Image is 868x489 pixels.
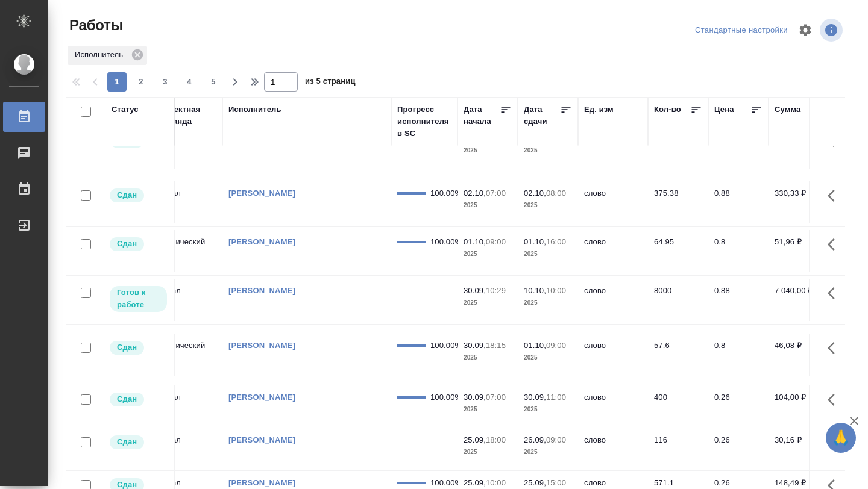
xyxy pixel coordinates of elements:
[524,478,546,487] p: 25.09,
[578,428,648,470] td: слово
[153,230,222,272] td: Технический
[108,391,168,408] div: Менеджер проверил работу исполнителя, передает ее на следующий этап
[524,237,546,246] p: 01.10,
[305,74,356,92] span: из 5 страниц
[117,341,137,354] p: Сдан
[117,238,137,250] p: Сдан
[117,436,137,448] p: Сдан
[546,286,566,295] p: 10:00
[228,104,281,116] div: Исполнитель
[153,428,222,470] td: Русал
[820,334,849,363] button: Здесь прячутся важные кнопки
[117,189,137,201] p: Сдан
[820,19,845,42] span: Посмотреть информацию
[524,446,572,458] p: 2025
[648,334,708,376] td: 57.6
[108,187,168,204] div: Менеджер проверил работу исполнителя, передает ее на следующий этап
[430,477,451,489] div: 100.00%
[430,236,451,248] div: 100.00%
[791,16,820,45] span: Настроить таблицу
[708,279,769,321] td: 0.88
[769,181,829,223] td: 330,33 ₽
[486,435,506,444] p: 18:00
[524,352,572,364] p: 2025
[228,478,295,487] a: [PERSON_NAME]
[546,435,566,444] p: 09:00
[464,393,486,402] p: 30.09,
[775,104,800,116] div: Сумма
[578,385,648,428] td: слово
[153,385,222,428] td: Русал
[228,188,295,198] a: [PERSON_NAME]
[546,237,566,246] p: 16:00
[153,181,222,223] td: Русал
[180,76,199,88] span: 4
[524,435,546,444] p: 26.09,
[464,237,486,246] p: 01.10,
[117,393,137,405] p: Сдан
[464,248,512,260] p: 2025
[156,72,175,92] button: 3
[464,446,512,458] p: 2025
[831,425,851,450] span: 🙏
[826,423,856,453] button: 🙏
[228,341,295,350] a: [PERSON_NAME]
[578,334,648,376] td: слово
[486,188,506,198] p: 07:00
[464,199,512,211] p: 2025
[228,393,295,402] a: [PERSON_NAME]
[769,428,829,470] td: 30,16 ₽
[464,352,512,364] p: 2025
[524,286,546,295] p: 10.10,
[648,230,708,272] td: 64.95
[108,236,168,252] div: Менеджер проверил работу исполнителя, передает ее на следующий этап
[708,181,769,223] td: 0.88
[464,286,486,295] p: 30.09,
[228,237,295,246] a: [PERSON_NAME]
[204,72,223,92] button: 5
[584,104,614,116] div: Ед. изм
[692,21,791,40] div: split button
[464,341,486,350] p: 30.09,
[820,230,849,259] button: Здесь прячутся важные кнопки
[159,104,216,128] div: Проектная команда
[464,188,486,198] p: 02.10,
[464,403,512,416] p: 2025
[180,72,199,92] button: 4
[714,104,734,116] div: Цена
[708,385,769,428] td: 0.26
[820,385,849,414] button: Здесь прячутся важные кнопки
[117,287,160,311] p: Готов к работе
[546,341,566,350] p: 09:00
[769,279,829,321] td: 7 040,00 ₽
[153,334,222,376] td: Технический
[708,126,769,169] td: 0.8
[524,199,572,211] p: 2025
[769,385,829,428] td: 104,00 ₽
[397,104,451,140] div: Прогресс исполнителя в SC
[524,297,572,309] p: 2025
[546,188,566,198] p: 08:00
[578,181,648,223] td: слово
[108,340,168,356] div: Менеджер проверил работу исполнителя, передает ее на следующий этап
[228,435,295,444] a: [PERSON_NAME]
[524,403,572,416] p: 2025
[112,104,139,116] div: Статус
[524,104,560,128] div: Дата сдачи
[153,279,222,321] td: Русал
[486,286,506,295] p: 10:29
[430,340,451,352] div: 100.00%
[769,334,829,376] td: 46,08 ₽
[648,279,708,321] td: 8000
[578,230,648,272] td: слово
[524,248,572,260] p: 2025
[820,279,849,308] button: Здесь прячутся важные кнопки
[546,393,566,402] p: 11:00
[228,286,295,295] a: [PERSON_NAME]
[524,341,546,350] p: 01.10,
[464,435,486,444] p: 25.09,
[546,478,566,487] p: 15:00
[648,428,708,470] td: 116
[486,478,506,487] p: 10:00
[708,428,769,470] td: 0.26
